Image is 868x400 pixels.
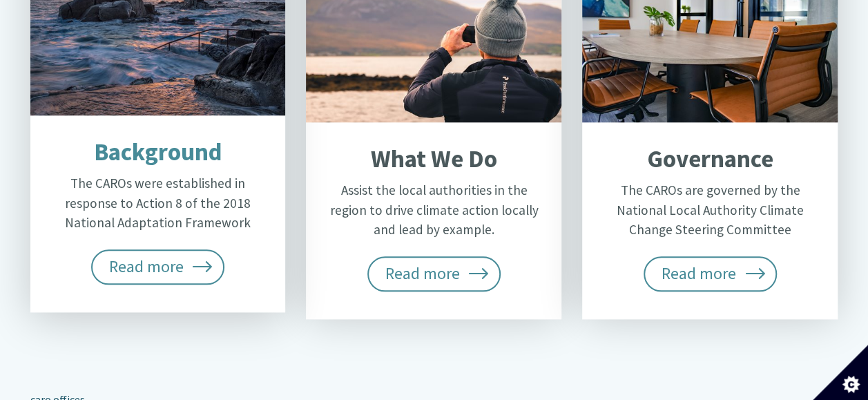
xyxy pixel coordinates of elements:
span: Read more [367,256,501,291]
p: The CAROs are governed by the National Local Authority Climate Change Steering Committee [602,180,818,240]
h2: Governance [602,144,818,173]
span: Read more [91,249,225,284]
h2: What We Do [326,144,541,173]
h2: Background [50,137,265,166]
span: Read more [644,256,778,291]
p: The CAROs were established in response to Action 8 of the 2018 National Adaptation Framework [50,173,265,233]
button: Set cookie preferences [813,345,868,400]
p: Assist the local authorities in the region to drive climate action locally and lead by example. [326,180,541,240]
